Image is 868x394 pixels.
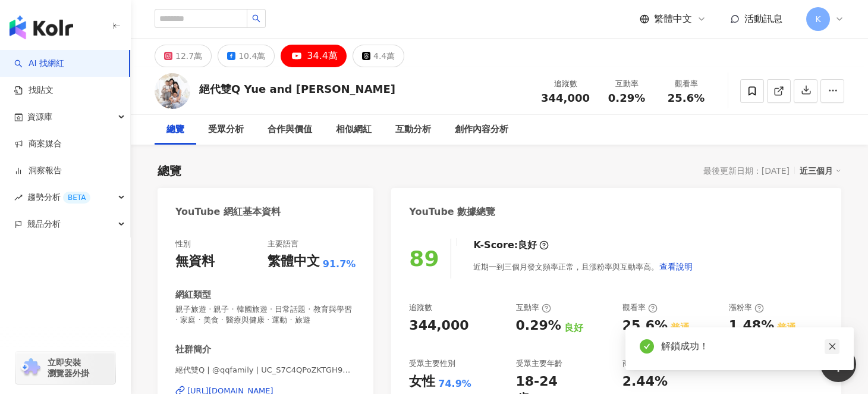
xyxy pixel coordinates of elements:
span: K [815,12,820,26]
div: 最後更新日期：[DATE] [703,166,790,176]
span: 0.29% [608,92,645,104]
div: 互動率 [604,78,649,90]
span: 立即安裝 瀏覽器外掛 [48,357,89,379]
div: 34.4萬 [307,48,338,64]
span: 資源庫 [27,104,52,130]
div: 0.29% [515,317,561,335]
div: 89 [409,246,439,271]
a: 洞察報告 [14,165,62,177]
span: 344,000 [541,92,590,104]
div: 12.7萬 [175,48,202,64]
div: 觀看率 [622,302,658,313]
div: 344,000 [409,317,468,335]
div: 解鎖成功！ [661,339,839,354]
button: 10.4萬 [218,45,275,67]
span: 絕代雙Q | @qqfamily | UC_S7C4QPoZKTGH9DBz-1HCw [175,365,356,376]
div: 網紅類型 [175,289,211,301]
div: 性別 [175,239,191,249]
span: 趨勢分析 [27,184,90,211]
span: rise [14,193,23,202]
div: 1.48% [729,317,774,335]
div: YouTube 數據總覽 [409,205,495,218]
button: 12.7萬 [155,45,212,67]
div: 受眾主要年齡 [515,358,562,369]
div: 總覽 [166,123,184,137]
div: 無資料 [175,252,215,271]
img: chrome extension [19,358,42,377]
span: check-circle [640,339,654,354]
div: BETA [63,192,90,204]
button: 查看說明 [659,255,693,279]
div: 互動分析 [395,123,431,137]
button: 4.4萬 [353,45,404,67]
span: 91.7% [323,258,356,271]
div: 追蹤數 [541,78,590,90]
img: KOL Avatar [155,73,190,109]
span: search [252,14,260,23]
button: 34.4萬 [281,45,347,67]
div: 漲粉率 [729,302,764,313]
div: 總覽 [158,162,181,179]
div: 社群簡介 [175,343,211,356]
span: 繁體中文 [654,12,692,26]
div: 主要語言 [268,239,298,249]
div: 互動率 [515,302,551,313]
span: 競品分析 [27,211,61,237]
div: 良好 [564,321,583,334]
div: 追蹤數 [409,302,432,313]
span: 親子旅遊 · 親子 · 韓國旅遊 · 日常話題 · 教育與學習 · 家庭 · 美食 · 醫療與健康 · 運動 · 旅遊 [175,304,356,326]
div: 25.6% [622,317,668,335]
div: 4.4萬 [373,48,395,64]
div: 觀看率 [663,78,709,90]
div: 10.4萬 [238,48,265,64]
div: 創作內容分析 [455,123,508,137]
div: 近三個月 [800,163,841,179]
div: 相似網紅 [336,123,372,137]
span: 查看說明 [659,262,693,271]
img: logo [10,15,73,39]
div: 繁體中文 [268,252,320,271]
a: 商案媒合 [14,138,62,150]
span: 25.6% [668,92,705,104]
div: 近期一到三個月發文頻率正常，且漲粉率與互動率高。 [473,255,693,279]
div: 受眾分析 [208,123,244,137]
div: YouTube 網紅基本資料 [175,205,281,218]
div: 普通 [777,321,796,334]
div: 絕代雙Q Yue and [PERSON_NAME] [199,82,395,96]
a: chrome extension立即安裝 瀏覽器外掛 [15,352,115,384]
div: 商業合作內容覆蓋比例 [622,358,700,369]
div: 合作與價值 [268,123,312,137]
div: 普通 [671,321,690,334]
div: 2.44% [622,373,668,391]
div: 受眾主要性別 [409,358,455,369]
span: close [828,342,836,351]
div: 女性 [409,373,435,391]
div: 良好 [518,239,537,252]
a: 找貼文 [14,85,54,96]
div: K-Score : [473,239,549,252]
div: 74.9% [438,377,471,390]
span: 活動訊息 [744,13,782,24]
a: searchAI 找網紅 [14,58,64,70]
